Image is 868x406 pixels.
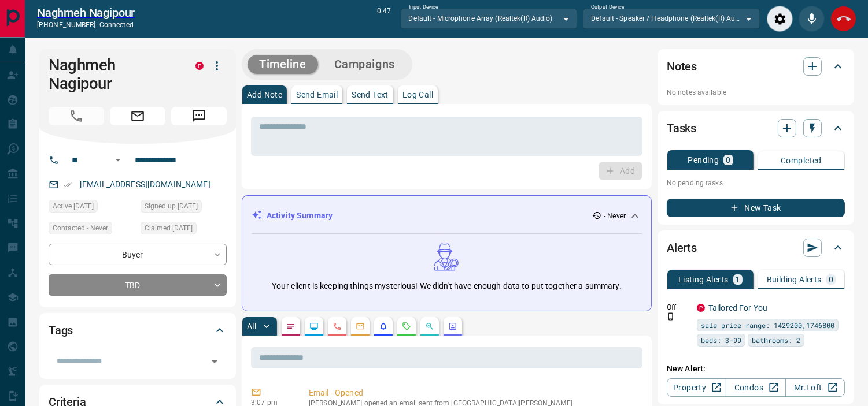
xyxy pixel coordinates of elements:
[110,107,165,125] span: Email
[667,174,845,192] p: No pending tasks
[667,53,845,80] div: Notes
[785,378,845,397] a: Mr.Loft
[678,275,729,284] p: Listing Alerts
[195,62,204,70] div: property.ca
[64,181,72,189] svg: Email Verified
[323,55,407,74] button: Campaigns
[141,200,227,216] div: Thu Apr 18 2024
[708,303,767,312] a: Tailored For You
[402,322,411,331] svg: Requests
[667,234,845,262] div: Alerts
[667,239,697,257] h2: Alerts
[49,274,227,296] div: TBD
[425,322,434,331] svg: Opportunities
[688,156,719,164] p: Pending
[111,153,125,167] button: Open
[309,322,319,331] svg: Lead Browsing Activity
[296,91,338,99] p: Send Email
[248,55,318,74] button: Timeline
[49,244,227,265] div: Buyer
[667,378,726,397] a: Property
[604,211,626,221] p: - Never
[49,107,104,125] span: Call
[726,156,730,164] p: 0
[267,210,333,222] p: Activity Summary
[767,6,793,32] div: Audio Settings
[667,87,845,98] p: No notes available
[401,9,578,28] div: Default - Microphone Array (Realtek(R) Audio)
[781,157,822,165] p: Completed
[145,222,193,234] span: Claimed [DATE]
[171,107,227,125] span: Message
[377,6,391,32] p: 0:47
[37,20,135,30] p: [PHONE_NUMBER] -
[767,275,822,284] p: Building Alerts
[830,6,856,32] div: End Call
[667,57,697,76] h2: Notes
[309,387,638,399] p: Email - Opened
[333,322,342,331] svg: Calls
[247,91,282,99] p: Add Note
[402,91,433,99] p: Log Call
[409,3,438,11] label: Input Device
[272,280,621,292] p: Your client is keeping things mysterious! We didn't have enough data to put together a summary.
[356,322,365,331] svg: Emails
[49,200,135,216] div: Thu Apr 18 2024
[99,21,134,29] span: connected
[247,322,256,330] p: All
[206,353,223,370] button: Open
[352,91,389,99] p: Send Text
[799,6,825,32] div: Mute
[49,321,73,340] h2: Tags
[252,205,642,226] div: Activity Summary- Never
[53,200,94,212] span: Active [DATE]
[726,378,785,397] a: Condos
[286,322,296,331] svg: Notes
[736,275,740,284] p: 1
[667,302,690,312] p: Off
[667,312,675,321] svg: Push Notification Only
[49,316,227,344] div: Tags
[752,334,800,346] span: bathrooms: 2
[49,56,178,93] h1: Naghmeh Nagipour
[53,222,108,234] span: Contacted - Never
[701,334,741,346] span: beds: 3-99
[583,9,760,28] div: Default - Speaker / Headphone (Realtek(R) Audio)
[379,322,388,331] svg: Listing Alerts
[829,275,833,284] p: 0
[448,322,457,331] svg: Agent Actions
[591,3,624,11] label: Output Device
[80,180,210,189] a: [EMAIL_ADDRESS][DOMAIN_NAME]
[697,304,705,312] div: property.ca
[145,200,198,212] span: Signed up [DATE]
[141,222,227,238] div: Thu Apr 18 2024
[667,363,845,375] p: New Alert:
[667,119,696,137] h2: Tasks
[701,319,834,331] span: sale price range: 1429200,1746800
[667,114,845,142] div: Tasks
[37,6,135,20] a: Naghmeh Nagipour
[667,199,845,217] button: New Task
